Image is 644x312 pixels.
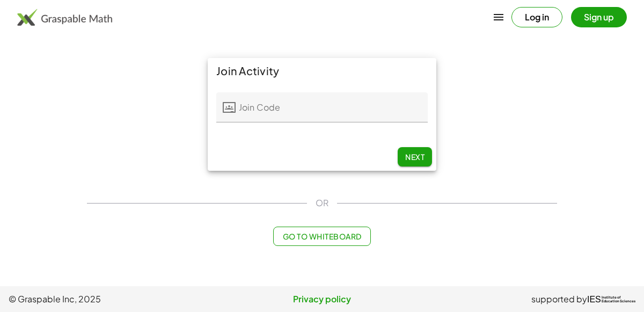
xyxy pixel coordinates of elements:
[316,197,328,209] span: OR
[9,293,217,306] span: © Graspable Inc, 2025
[587,293,635,306] a: IESInstitute ofEducation Sciences
[208,58,436,84] div: Join Activity
[531,293,587,306] span: supported by
[511,7,562,27] button: Log in
[405,152,425,162] span: Next
[398,147,432,166] button: Next
[217,293,426,306] a: Privacy policy
[273,227,370,246] button: Go to Whiteboard
[587,294,601,304] span: IES
[282,231,361,241] span: Go to Whiteboard
[571,7,627,27] button: Sign up
[602,296,635,303] span: Institute of Education Sciences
